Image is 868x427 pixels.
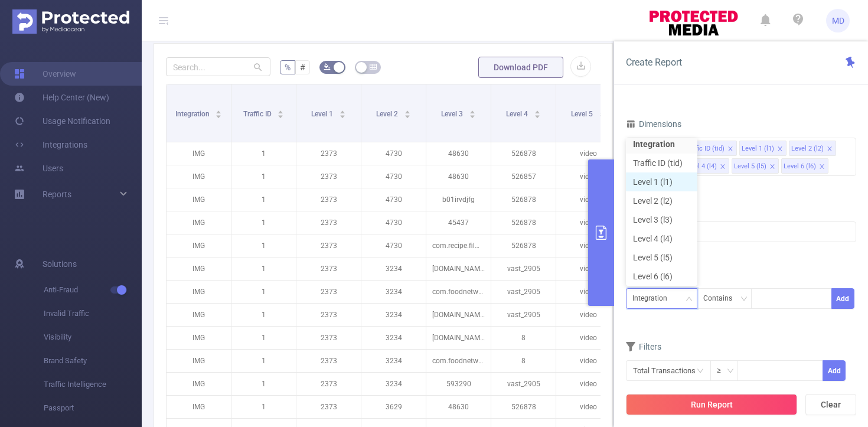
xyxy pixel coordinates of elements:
p: [DOMAIN_NAME] [426,327,491,349]
p: 3234 [361,327,426,349]
i: icon: close [769,164,775,171]
p: 2373 [296,234,361,257]
i: icon: caret-down [534,113,540,117]
div: Sort [599,109,606,116]
p: 2373 [296,142,361,165]
p: vast_2905 [491,281,556,303]
li: Level 1 (l1) [626,172,697,191]
i: icon: down [686,295,693,304]
i: icon: close [720,164,726,171]
p: video [556,281,621,303]
p: 2373 [296,211,361,234]
li: Level 6 (l6) [626,267,697,286]
button: Add [831,288,854,309]
p: 2373 [296,373,361,395]
p: video [556,257,621,280]
span: Passport [44,396,142,420]
i: icon: caret-up [339,109,345,112]
i: icon: caret-up [278,109,284,112]
a: Help Center (New) [14,86,109,109]
div: Sort [469,109,476,116]
p: 1 [231,373,296,395]
span: Traffic Intelligence [44,373,142,396]
p: 45437 [426,211,491,234]
span: Dimensions [626,119,681,129]
p: IMG [167,350,231,372]
li: Level 1 (l1) [739,141,787,156]
li: Level 2 (l2) [626,191,697,210]
p: IMG [167,327,231,349]
p: video [556,350,621,372]
p: vast_2905 [491,257,556,280]
i: icon: caret-up [534,109,540,112]
p: 526878 [491,211,556,234]
i: icon: caret-up [216,109,222,112]
p: 3234 [361,373,426,395]
a: Usage Notification [14,109,110,133]
i: icon: close [777,146,783,153]
span: Anti-Fraud [44,278,142,302]
p: IMG [167,165,231,188]
p: [DOMAIN_NAME] [426,304,491,326]
p: 526857 [491,165,556,188]
p: IMG [167,373,231,395]
span: Level 2 [376,110,400,118]
li: Level 6 (l6) [781,158,828,174]
p: IMG [167,211,231,234]
i: icon: caret-up [404,109,410,112]
div: Sort [215,109,222,116]
div: Contains [703,289,740,308]
button: Run Report [626,394,797,415]
p: 3234 [361,281,426,303]
i: icon: close [727,146,733,153]
i: icon: caret-down [216,113,222,117]
p: com.foodnetwork.watcher [426,281,491,303]
p: IMG [167,304,231,326]
button: Download PDF [478,57,563,78]
p: 1 [231,350,296,372]
p: 48630 [426,165,491,188]
img: Protected Media [12,9,129,34]
p: 1 [231,165,296,188]
div: Level 4 (l4) [684,159,717,174]
i: icon: bg-colors [324,63,331,70]
p: 2373 [296,188,361,211]
span: % [285,63,291,72]
p: com.foodnetwork.watcher [426,350,491,372]
p: video [556,234,621,257]
div: Sort [277,109,284,116]
i: icon: down [727,367,734,376]
a: Overview [14,62,76,86]
p: 4730 [361,142,426,165]
p: 1 [231,142,296,165]
p: com.recipe.filmrise [426,234,491,257]
p: 1 [231,211,296,234]
p: 48630 [426,396,491,418]
p: video [556,165,621,188]
p: 3234 [361,257,426,280]
div: Sort [404,109,411,116]
li: Level 4 (l4) [626,229,697,248]
a: Users [14,157,63,180]
p: 4730 [361,165,426,188]
p: 1 [231,234,296,257]
span: # [300,63,305,72]
li: Traffic ID (tid) [626,154,697,172]
i: icon: caret-down [278,113,284,117]
span: Level 5 [571,110,595,118]
div: Level 1 (l1) [742,141,774,157]
i: icon: table [370,63,377,70]
p: 2373 [296,257,361,280]
p: 2373 [296,281,361,303]
p: video [556,211,621,234]
div: Sort [534,109,541,116]
p: 1 [231,257,296,280]
p: IMG [167,281,231,303]
p: 4730 [361,234,426,257]
i: icon: caret-down [469,113,475,117]
p: b01irvdjfg [426,188,491,211]
li: Level 3 (l3) [626,210,697,229]
i: icon: caret-down [339,113,345,117]
li: Level 5 (l5) [626,248,697,267]
p: vast_2905 [491,373,556,395]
